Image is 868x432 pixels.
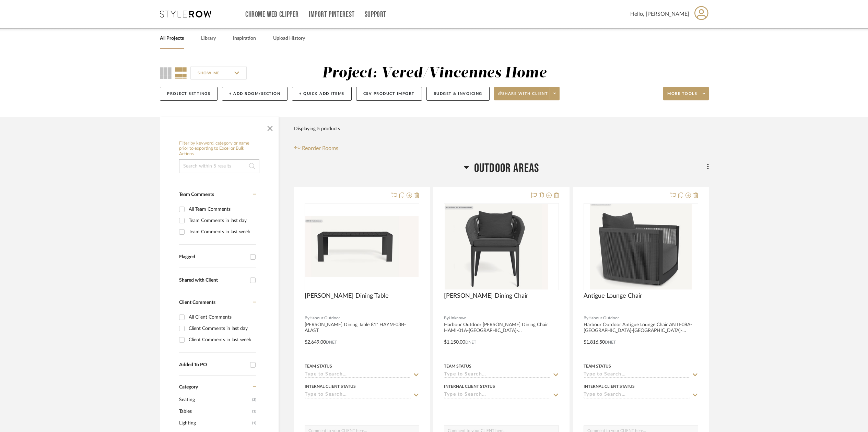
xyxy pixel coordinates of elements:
[179,394,250,406] span: Seating
[222,87,288,101] button: + Add Room/Section
[309,315,340,321] span: Habour Outdoor
[444,383,495,390] div: Internal Client Status
[179,300,215,305] span: Client Comments
[294,144,338,152] button: Reorder Rooms
[444,315,449,321] span: By
[498,91,548,101] span: Share with client
[444,363,471,369] div: Team Status
[189,204,255,215] div: All Team Comments
[305,216,419,276] img: Hayman Dining Table
[201,34,216,43] a: Library
[455,204,548,289] img: Hamilton Dining Chair
[584,383,635,390] div: Internal Client Status
[179,254,247,260] div: Flagged
[426,87,490,101] button: Budget & Invoicing
[305,383,356,390] div: Internal Client Status
[584,392,690,398] input: Type to Search…
[630,10,689,18] span: Hello, [PERSON_NAME]
[179,417,250,429] span: Lighting
[305,315,309,321] span: By
[305,392,411,398] input: Type to Search…
[322,66,547,81] div: Project: Vered/Vincennes Home
[273,34,305,43] a: Upload History
[663,87,709,100] button: More tools
[584,372,690,378] input: Type to Search…
[667,91,697,101] span: More tools
[584,315,588,321] span: By
[444,372,550,378] input: Type to Search…
[179,192,214,197] span: Team Comments
[584,292,642,300] span: Antigue Lounge Chair
[474,161,539,176] span: Outdoor Areas
[160,87,218,101] button: Project Settings
[179,406,250,417] span: Tables
[305,203,419,290] div: 0
[294,122,340,136] div: Displaying 5 products
[245,12,299,17] a: Chrome Web Clipper
[305,372,411,378] input: Type to Search…
[305,363,332,369] div: Team Status
[252,406,256,417] span: (1)
[189,226,255,237] div: Team Comments in last week
[584,203,698,290] div: 0
[179,277,247,283] div: Shared with Client
[356,87,422,101] button: CSV Product Import
[189,215,255,226] div: Team Comments in last day
[179,384,198,390] span: Category
[233,34,256,43] a: Inspiration
[179,362,247,368] div: Added To PO
[252,394,256,405] span: (3)
[305,292,389,300] span: [PERSON_NAME] Dining Table
[494,87,560,100] button: Share with client
[292,87,352,101] button: + Quick Add Items
[160,34,184,43] a: All Projects
[302,144,338,152] span: Reorder Rooms
[365,12,386,17] a: Support
[263,120,277,134] button: Close
[588,315,619,321] span: Habour Outdoor
[590,204,692,289] img: Antigue Lounge Chair
[179,159,259,173] input: Search within 5 results
[252,418,256,429] span: (1)
[309,12,355,17] a: Import Pinterest
[189,312,255,323] div: All Client Comments
[189,334,255,345] div: Client Comments in last week
[179,141,259,157] h6: Filter by keyword, category or name prior to exporting to Excel or Bulk Actions
[189,323,255,334] div: Client Comments in last day
[444,292,528,300] span: [PERSON_NAME] Dining Chair
[584,363,611,369] div: Team Status
[444,392,550,398] input: Type to Search…
[449,315,467,321] span: Unknown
